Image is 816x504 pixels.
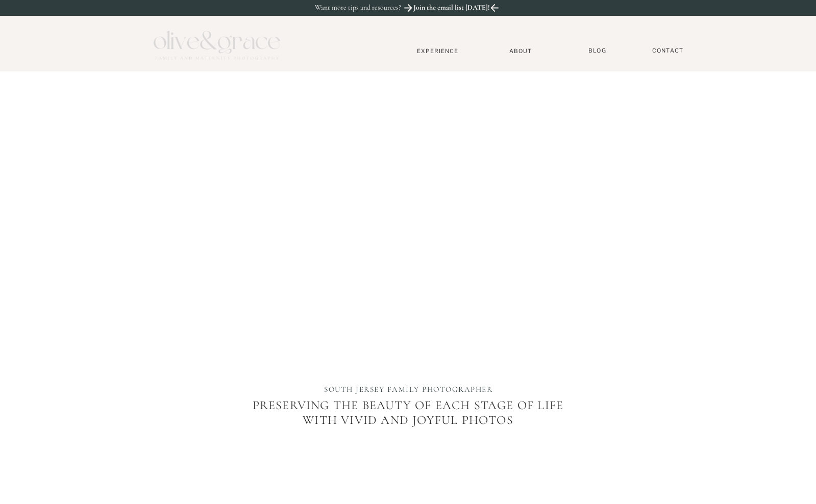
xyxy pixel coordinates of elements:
[300,385,517,396] h1: SOUTH JERSEY FAMILY PHOTOGRAPHER
[505,47,536,54] a: About
[585,47,610,55] a: BLOG
[244,398,572,462] p: Preserving the beauty of each stage of life with vivid and joyful photos
[315,4,423,12] p: Want more tips and resources?
[412,4,491,15] a: Join the email list [DATE]!
[648,47,688,55] a: Contact
[404,47,472,55] a: Experience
